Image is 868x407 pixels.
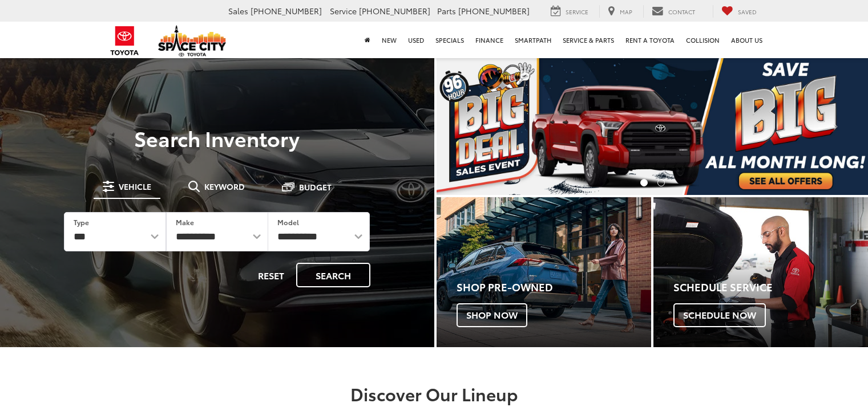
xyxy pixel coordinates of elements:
h3: Search Inventory [48,127,386,149]
a: New [376,22,402,58]
a: Schedule Service Schedule Now [653,197,868,347]
span: Parts [437,5,456,17]
a: Shop Pre-Owned Shop Now [437,197,651,347]
span: Vehicle [119,182,151,190]
h4: Shop Pre-Owned [457,282,651,293]
button: Search [296,263,370,287]
span: Service [566,7,588,16]
h4: Schedule Service [673,282,868,293]
a: My Saved Vehicles [713,5,765,18]
button: Click to view previous picture. [437,80,501,172]
a: Specials [430,22,470,58]
span: [PHONE_NUMBER] [359,5,430,17]
button: Reset [248,263,294,287]
a: Finance [470,22,509,58]
span: [PHONE_NUMBER] [458,5,530,17]
div: Toyota [437,197,651,347]
a: Rent a Toyota [620,22,680,58]
div: Toyota [653,197,868,347]
span: Budget [299,183,332,191]
a: Service & Parts [557,22,620,58]
span: [PHONE_NUMBER] [251,5,322,17]
a: SmartPath [509,22,557,58]
label: Make [176,217,194,227]
button: Click to view next picture. [804,80,868,172]
span: Schedule Now [673,303,766,327]
img: Space City Toyota [158,25,227,56]
h2: Discover Our Lineup [32,384,837,403]
a: Map [599,5,641,18]
a: Contact [643,5,704,18]
a: Home [359,22,376,58]
a: Used [402,22,430,58]
img: Toyota [103,22,146,59]
label: Model [277,217,299,227]
span: Contact [668,7,695,16]
span: Keyword [204,182,245,190]
label: Type [74,217,89,227]
a: Service [542,5,597,18]
li: Go to slide number 1. [640,179,648,186]
span: Service [330,5,357,17]
span: Sales [228,5,248,17]
span: Map [620,7,632,16]
li: Go to slide number 2. [657,179,665,186]
a: Collision [680,22,725,58]
span: Saved [738,7,757,16]
span: Shop Now [457,303,527,327]
a: About Us [725,22,768,58]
